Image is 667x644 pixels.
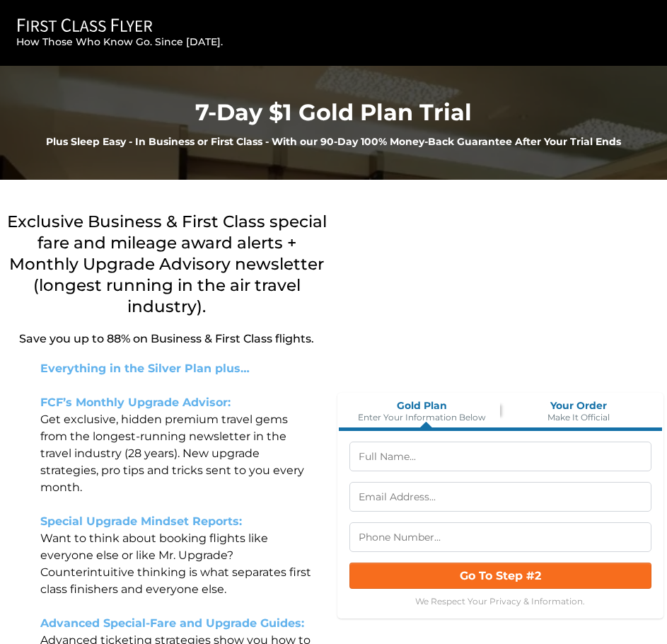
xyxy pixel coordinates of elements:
span: Gold Plan [344,399,501,412]
h2: Exclusive Business & First Class special fare and mileage award alerts + Monthly Upgrade Advisory... [4,212,330,318]
span: Enter Your Information Below [344,412,501,422]
strong: Advanced Special-Fare and Upgrade Guides: [40,616,304,630]
span: We Respect Your Privacy & Information. [415,596,585,606]
span: Your Order [500,399,657,412]
span: Go To Step #2 [460,569,541,582]
input: Email Address... [349,482,652,512]
strong: FCF’s Monthly Upgrade Advisor: [40,396,231,409]
span: Make It Official [500,412,657,422]
strong: 7-Day $1 Gold Plan Trial [195,98,472,126]
p: Want to think about booking flights like everyone else or like Mr. Upgrade? Counterintuitive thin... [40,530,316,598]
strong: Special Upgrade Mindset Reports: [40,514,242,528]
input: Full Name... [349,442,652,471]
strong: Plus Sleep Easy - In Business or First Class - With our 90-Day 100% Money-Back Guarantee After Yo... [46,135,621,148]
h2: Save you up to 88% on Business & First Class flights. [4,332,330,347]
strong: Everything in the Silver Plan plus… [40,362,250,375]
p: Get exclusive, hidden premium travel gems from the longest-running newsletter in the travel indus... [40,411,316,496]
button: Go To Step #2 [349,563,652,589]
h3: How Those Who Know Go. Since [DATE]. [16,35,653,48]
input: Phone Number... [349,522,652,552]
